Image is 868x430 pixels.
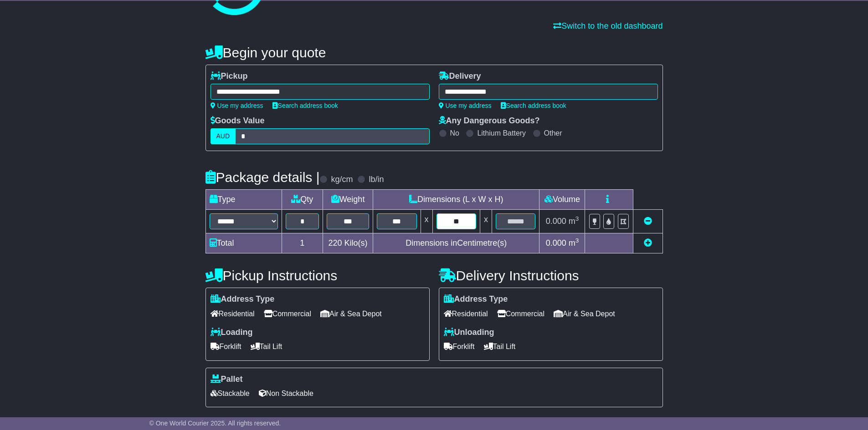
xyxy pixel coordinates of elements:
[484,339,516,354] span: Tail Lift
[373,233,539,253] td: Dimensions in Centimetre(s)
[569,238,579,248] span: m
[439,116,540,126] label: Any Dangerous Goods?
[439,102,492,109] a: Use my address
[644,217,652,226] a: Remove this item
[546,217,566,226] span: 0.000
[259,386,313,400] span: Non Stackable
[439,71,481,81] label: Delivery
[323,233,373,253] td: Kilo(s)
[211,328,253,338] label: Loading
[480,210,492,233] td: x
[439,268,663,283] h4: Delivery Instructions
[501,102,566,109] a: Search address book
[205,45,663,60] h4: Begin your quote
[421,210,432,233] td: x
[211,339,241,354] span: Forklift
[644,238,652,248] a: Add new item
[575,215,579,222] sup: 3
[373,190,539,210] td: Dimensions (L x W x H)
[211,128,236,144] label: AUD
[329,238,342,248] span: 220
[211,102,263,109] a: Use my address
[205,268,430,283] h4: Pickup Instructions
[444,294,508,304] label: Address Type
[450,129,459,137] label: No
[539,190,585,210] td: Volume
[553,21,663,30] a: Switch to the old dashboard
[497,307,544,321] span: Commercial
[251,339,282,354] span: Tail Lift
[575,237,579,244] sup: 3
[205,170,320,185] h4: Package details |
[205,190,282,210] td: Type
[323,190,373,210] td: Weight
[211,294,275,304] label: Address Type
[477,129,526,137] label: Lithium Battery
[444,307,488,321] span: Residential
[272,102,338,109] a: Search address book
[149,420,281,427] span: © One World Courier 2025. All rights reserved.
[546,238,566,248] span: 0.000
[205,233,282,253] td: Total
[444,339,475,354] span: Forklift
[554,307,615,321] span: Air & Sea Depot
[569,217,579,226] span: m
[211,116,265,126] label: Goods Value
[264,307,311,321] span: Commercial
[211,307,255,321] span: Residential
[211,71,248,81] label: Pickup
[211,374,243,384] label: Pallet
[331,175,353,185] label: kg/cm
[211,386,250,400] span: Stackable
[282,190,323,210] td: Qty
[444,328,494,338] label: Unloading
[544,129,562,137] label: Other
[369,175,384,185] label: lb/in
[282,233,323,253] td: 1
[320,307,382,321] span: Air & Sea Depot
